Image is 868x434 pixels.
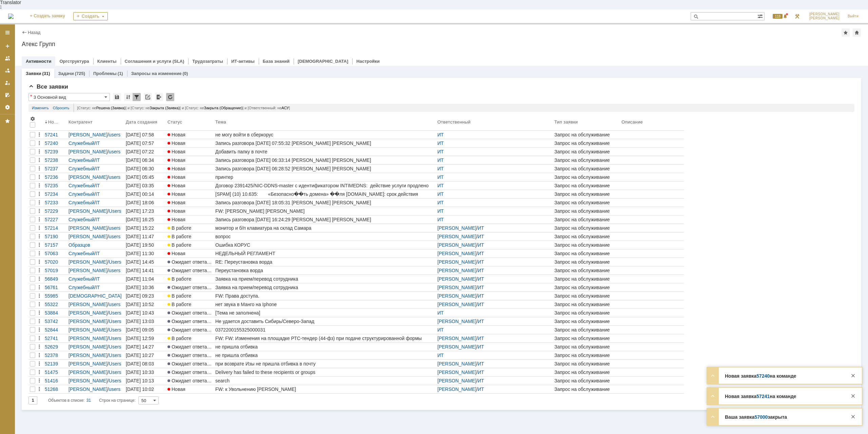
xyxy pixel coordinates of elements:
[167,140,185,146] span: Новая
[45,242,66,248] div: 57157
[553,249,620,258] a: Запрос на обслуживание
[68,149,107,154] a: [PERSON_NAME]
[554,251,619,256] div: Запрос на обслуживание
[126,132,154,137] div: [DATE] 07:58
[126,166,154,171] div: [DATE] 06:30
[126,276,154,282] div: [DATE] 11:04
[43,241,67,249] a: 57157
[167,242,191,248] span: В работе
[2,41,13,52] a: Создать заявку
[59,59,89,64] a: Оргструктура
[45,268,66,273] div: 57019
[167,217,185,222] span: Новая
[96,183,100,188] a: IT
[437,276,476,282] a: [PERSON_NAME]
[215,225,435,231] div: монитор и б/п клавиатура на склад Самара
[553,190,620,198] a: Запрос на обслуживание
[437,217,444,222] a: ИТ
[437,259,476,265] a: [PERSON_NAME]
[214,249,436,258] a: НЕДЕЛЬНЫЙ РЕГЛАМЕНТ
[109,268,120,273] a: users
[109,174,120,180] a: users
[553,258,620,266] a: Запрос на обслуживание
[167,149,185,154] span: Новая
[437,157,444,163] a: ИТ
[436,115,553,131] th: Ответственный
[124,232,166,241] a: [DATE] 11:47
[43,165,67,173] a: 57237
[124,156,166,164] a: [DATE] 06:34
[48,119,60,125] div: Номер
[167,234,191,239] span: В работе
[96,217,100,222] a: IT
[166,131,214,139] a: Новая
[167,225,191,231] span: В работе
[215,268,435,273] div: Переустановка ворда
[167,132,185,137] span: Новая
[28,30,40,35] a: Назад
[214,275,436,283] a: Заявка на прием/перевод сотрудника
[68,140,94,146] a: Служебный
[215,251,435,256] div: НЕДЕЛЬНЫЙ РЕГЛАМЕНТ
[126,149,154,154] div: [DATE] 07:22
[68,157,94,163] a: Служебный
[26,59,51,64] a: Активности
[166,258,214,266] a: Ожидает ответа контрагента
[437,268,476,273] a: [PERSON_NAME]
[45,140,66,146] div: 57240
[214,165,436,173] a: Запись разговора [DATE] 06:28:52 [PERSON_NAME] [PERSON_NAME]
[45,183,66,188] div: 57235
[45,200,66,205] div: 57233
[215,174,435,180] div: принтер
[68,251,94,256] a: Служебный
[437,234,476,239] a: [PERSON_NAME]
[166,249,214,258] a: Новая
[554,174,619,180] div: Запрос на обслуживание
[58,71,74,76] a: Задачи
[437,119,472,125] div: Ответственный
[215,132,435,137] div: не могу войти в сберкорус
[166,115,214,131] th: Статус
[214,199,436,207] a: Запись разговора [DATE] 18:05:31 [PERSON_NAME] [PERSON_NAME]
[554,234,619,239] div: Запрос на обслуживание
[97,59,117,64] a: Клиенты
[96,276,100,282] a: IT
[166,93,174,101] div: Обновлять список
[43,182,67,190] a: 57235
[554,191,619,197] div: Запрос на обслуживание
[166,224,214,232] a: В работе
[231,59,255,64] a: ИТ-активы
[805,10,844,23] a: [PERSON_NAME][PERSON_NAME]
[214,148,436,156] a: Добавить папку в почте
[553,232,620,241] a: Запрос на обслуживание
[68,285,94,290] a: Служебный
[43,148,67,156] a: 57239
[166,207,214,215] a: Новая
[155,93,163,101] div: Экспорт списка
[68,200,94,205] a: Служебный
[96,157,100,163] a: IT
[109,208,121,214] a: Users
[43,258,67,266] a: 57020
[478,242,484,248] a: ИТ
[45,285,66,290] div: 56761
[144,93,152,101] div: Скопировать ссылку на список
[133,93,141,101] div: Фильтрация...
[43,207,67,215] a: 57229
[124,131,166,139] a: [DATE] 07:58
[45,208,66,214] div: 57229
[45,259,66,265] div: 57020
[478,251,484,256] a: ИТ
[167,200,185,205] span: Новая
[96,191,100,197] a: IT
[853,29,861,37] div: Сделать домашней страницей
[437,183,444,188] a: ИТ
[68,259,107,265] a: [PERSON_NAME]
[167,259,235,265] span: Ожидает ответа контрагента
[437,132,444,137] a: ИТ
[215,200,435,205] div: Запись разговора [DATE] 18:05:31 [PERSON_NAME] [PERSON_NAME]
[43,156,67,164] a: 57238
[126,140,154,146] div: [DATE] 07:57
[214,173,436,181] a: принтер
[553,199,620,207] a: Запрос на обслуживание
